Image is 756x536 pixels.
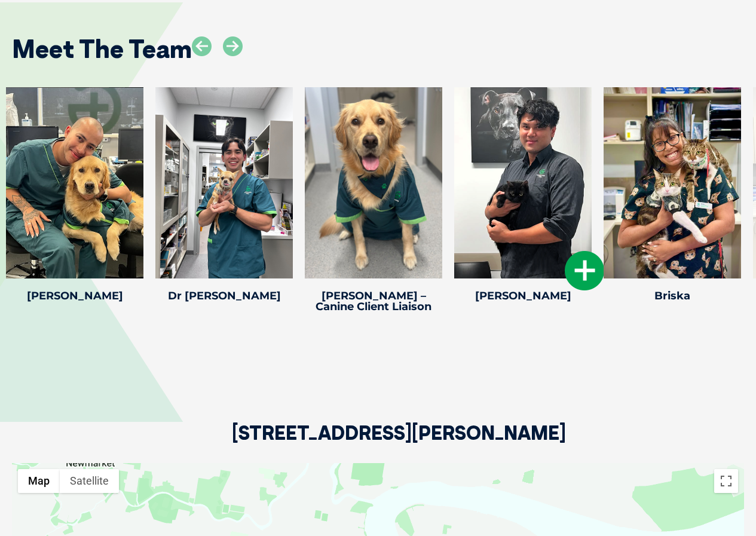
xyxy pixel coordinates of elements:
[305,290,442,312] h4: [PERSON_NAME] – Canine Client Liaison
[232,423,566,463] h2: [STREET_ADDRESS][PERSON_NAME]
[714,469,738,493] button: Toggle fullscreen view
[604,290,741,301] h4: Briska
[60,469,119,493] button: Show satellite imagery
[155,290,293,301] h4: Dr [PERSON_NAME]
[6,290,143,301] h4: [PERSON_NAME]
[12,36,192,62] h2: Meet The Team
[454,290,592,301] h4: [PERSON_NAME]
[18,469,60,493] button: Show street map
